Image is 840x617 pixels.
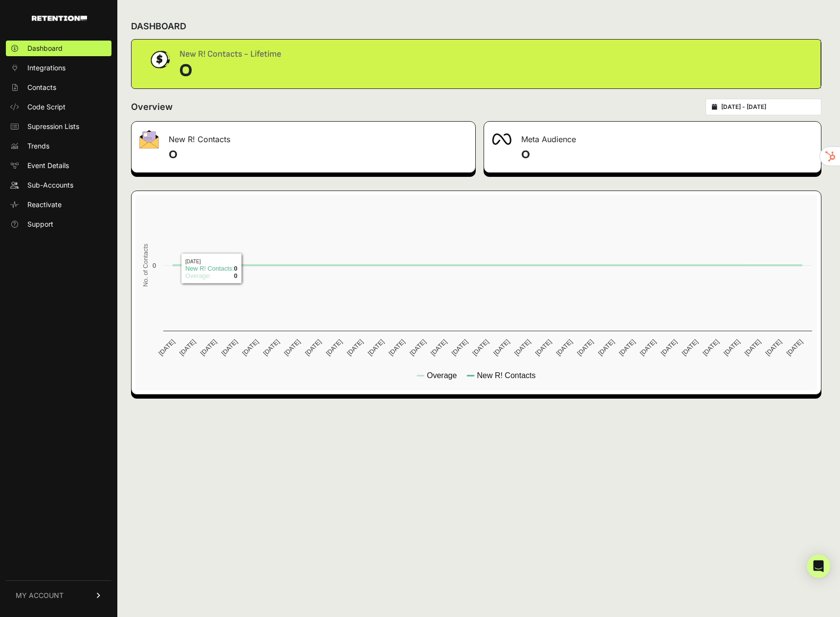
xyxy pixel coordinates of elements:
text: [DATE] [325,338,344,357]
a: Integrations [6,60,111,76]
a: Contacts [6,80,111,95]
span: MY ACCOUNT [16,591,64,600]
a: Supression Lists [6,119,111,134]
text: Overage [427,371,457,380]
a: Sub-Accounts [6,177,111,193]
span: Code Script [27,102,66,112]
text: [DATE] [450,338,469,357]
a: Code Script [6,99,111,115]
text: [DATE] [492,338,511,357]
text: [DATE] [513,338,532,357]
a: Event Details [6,158,111,173]
a: Trends [6,138,111,154]
h4: 0 [169,147,467,163]
span: Trends [27,141,49,151]
text: [DATE] [366,338,385,357]
text: [DATE] [764,338,783,357]
div: Open Intercom Messenger [807,554,830,578]
text: [DATE] [157,338,176,357]
text: [DATE] [304,338,323,357]
text: [DATE] [220,338,239,357]
div: New R! Contacts [132,122,475,151]
img: dollar-coin-05c43ed7efb7bc0c12610022525b4bbbb207c7efeef5aecc26f025e68dcafac9.png [147,47,172,72]
span: Reactivate [27,200,62,210]
text: [DATE] [534,338,553,357]
text: [DATE] [262,338,281,357]
img: Retention.com [32,16,87,21]
text: [DATE] [429,338,448,357]
text: [DATE] [408,338,427,357]
text: [DATE] [680,338,699,357]
h2: DASHBOARD [131,20,186,33]
a: Reactivate [6,197,111,213]
img: fa-envelope-19ae18322b30453b285274b1b8af3d052b27d846a4fbe8435d1a52b978f639a2.png [139,130,159,149]
a: MY ACCOUNT [6,580,111,610]
text: [DATE] [597,338,616,357]
img: fa-meta-2f981b61bb99beabf952f7030308934f19ce035c18b003e963880cc3fabeebb7.png [492,133,511,145]
text: [DATE] [555,338,574,357]
span: Integrations [27,63,66,73]
h4: 0 [521,147,813,163]
text: [DATE] [722,338,741,357]
span: Dashboard [27,43,63,53]
text: [DATE] [575,338,595,357]
text: [DATE] [241,338,260,357]
text: [DATE] [785,338,804,357]
a: Support [6,216,111,232]
text: [DATE] [199,338,218,357]
text: 0 [153,262,156,269]
span: Support [27,219,53,229]
span: Supression Lists [27,122,79,131]
a: Dashboard [6,41,111,56]
div: Meta Audience [484,122,821,151]
text: [DATE] [639,338,658,357]
text: New R! Contacts [477,371,535,380]
text: [DATE] [618,338,637,357]
text: [DATE] [178,338,197,357]
h2: Overview [131,100,173,114]
div: 0 [179,61,281,81]
text: [DATE] [387,338,406,357]
text: [DATE] [660,338,679,357]
text: [DATE] [743,338,762,357]
text: [DATE] [283,338,302,357]
text: [DATE] [471,338,490,357]
text: [DATE] [701,338,720,357]
span: Contacts [27,83,56,92]
div: New R! Contacts - Lifetime [179,47,281,61]
text: [DATE] [346,338,365,357]
span: Sub-Accounts [27,180,73,190]
text: No. of Contacts [142,244,149,287]
span: Event Details [27,161,69,170]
